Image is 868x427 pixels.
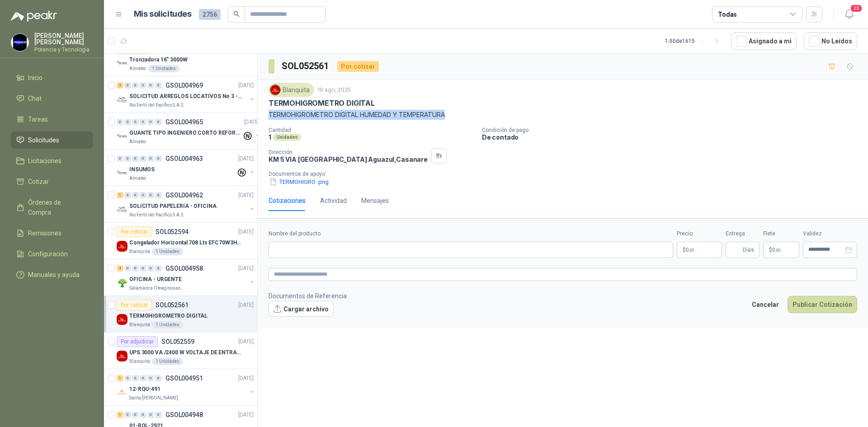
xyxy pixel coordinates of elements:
p: Blanquita [129,321,150,328]
a: Por adjudicarSOL052559[DATE] Company LogoUPS 3000 VA /2400 W VOLTAJE DE ENTRADA / SALIDA 12V ON L... [104,333,257,369]
div: 0 [132,82,139,89]
div: 0 [132,119,139,125]
p: Documentos de apoyo [269,171,864,177]
img: Company Logo [117,204,127,215]
p: OFICINA - URGENTE [129,275,182,284]
label: Nombre del producto [269,230,673,238]
div: 0 [155,375,162,381]
span: Chat [28,94,42,103]
p: Rio Fertil del Pacífico S.A.S. [129,102,184,109]
p: [DATE] [238,338,254,346]
button: Asignado a mi [731,33,797,50]
div: Blanquita [269,83,314,97]
p: [DATE] [244,118,259,127]
div: 0 [132,155,139,162]
p: Blanquita [129,248,150,255]
p: GSOL004963 [165,155,203,162]
div: 0 [124,119,131,125]
div: Mensajes [361,196,389,206]
p: [DATE] [238,374,254,383]
span: search [233,11,240,17]
div: 0 [124,265,131,272]
img: Company Logo [117,168,127,178]
a: Remisiones [11,225,93,242]
p: SOLICITUD ARREGLOS LOCATIVOS No 3 - PICHINDE [129,92,242,101]
a: 2 0 0 0 0 0 GSOL004969[DATE] Company LogoSOLICITUD ARREGLOS LOCATIVOS No 3 - PICHINDERio Fertil d... [117,80,255,109]
div: Por cotizar [117,226,152,237]
div: 0 [147,265,154,272]
div: 0 [155,265,162,272]
p: TERMOHIGROMETRO DIGITAL [269,99,375,108]
div: 0 [155,192,162,198]
button: 20 [841,6,857,23]
span: Manuales y ayuda [28,270,80,280]
p: Tronzadora 16” 3000W [129,56,188,64]
img: Company Logo [117,94,127,105]
div: 4 [117,265,123,272]
p: 19 ago, 2025 [317,86,351,94]
p: GSOL004951 [165,375,203,381]
span: Días [743,242,754,258]
div: 0 [132,412,139,418]
p: $0,00 [677,242,722,258]
p: [DATE] [238,411,254,419]
button: TERMOHIGRO .png [269,177,330,187]
a: Licitaciones [11,152,93,169]
div: 1 - 50 de 1615 [665,34,724,48]
p: [DATE] [238,155,254,163]
div: 0 [155,412,162,418]
p: [DATE] [238,264,254,273]
img: Logo peakr [11,11,57,22]
p: Condición de pago [482,127,864,133]
a: Tareas [11,111,93,128]
p: Blanquita [129,358,150,365]
a: Por cotizarSOL052594[DATE] Company LogoCongelador Horizontal 708 Lts EFC70W3HTW Blanco Modelo EFC... [104,223,257,259]
p: [DATE] [238,191,254,200]
div: 0 [147,155,154,162]
div: 0 [117,119,123,125]
p: GSOL004965 [165,119,203,125]
div: 0 [155,82,162,89]
p: 1 [269,133,271,141]
div: 0 [124,412,131,418]
div: 0 [155,119,162,125]
div: 0 [140,155,146,162]
h3: SOL052561 [282,59,330,73]
p: [DATE] [238,228,254,236]
div: 1 [117,192,123,198]
div: Todas [718,9,737,19]
div: 1 [117,412,123,418]
a: Órdenes de Compra [11,194,93,221]
label: Validez [803,230,857,238]
p: [DATE] [238,301,254,310]
p: 12-RQU-491 [129,385,160,394]
span: $ [769,247,772,253]
div: Unidades [273,134,301,141]
div: 2 [117,82,123,89]
img: Company Logo [11,34,28,51]
div: 1 Unidades [152,321,183,328]
p: INSUMOS [129,165,155,174]
p: Congelador Horizontal 708 Lts EFC70W3HTW Blanco Modelo EFC70W3HTW Código 501967 [129,239,242,247]
a: 1 0 0 0 0 0 GSOL004951[DATE] Company Logo12-RQU-491Santa [PERSON_NAME] [117,373,255,402]
div: 1 [117,375,123,381]
img: Company Logo [117,241,127,252]
img: Company Logo [117,131,127,142]
a: 1 0 0 0 0 0 GSOL004962[DATE] Company LogoSOLICITUD PAPELERIA - OFICINARio Fertil del Pacífico S.A.S. [117,190,255,219]
div: 0 [147,375,154,381]
p: TERMOHIGROMETRO DIGITAL HUMEDAD Y TEMPERATURA [269,110,857,120]
button: Cargar archivo [269,301,334,317]
p: Almatec [129,138,146,145]
img: Company Logo [117,387,127,398]
button: Cancelar [747,296,784,313]
div: 0 [117,155,123,162]
a: Inicio [11,69,93,86]
a: Por cotizarSOL052690[DATE] Company LogoTronzadora 16” 3000WAlmatec1 Unidades [104,40,257,76]
div: 0 [140,375,146,381]
div: Actividad [320,196,347,206]
p: GSOL004958 [165,265,203,272]
a: Chat [11,90,93,107]
p: Cantidad [269,127,475,133]
p: $ 0,00 [763,242,799,258]
span: Remisiones [28,228,61,238]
